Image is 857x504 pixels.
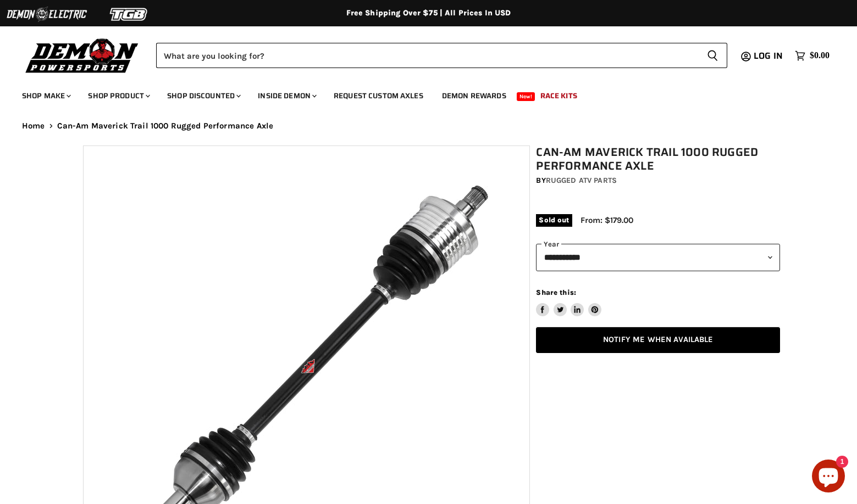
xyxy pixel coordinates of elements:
[536,145,780,173] h1: Can-Am Maverick Trail 1000 Rugged Performance Axle
[809,460,848,495] inbox-online-store-chat: Shopify online store chat
[546,176,617,185] a: Rugged ATV Parts
[434,85,515,107] a: Demon Rewards
[88,4,170,25] img: TGB Logo 2
[156,43,727,68] form: Product
[22,121,45,131] a: Home
[580,215,633,225] span: From: $179.00
[536,288,601,317] aside: Share this:
[14,80,827,107] ul: Main menu
[536,175,780,187] div: by
[698,43,727,68] button: Search
[810,51,830,61] span: $0.00
[789,48,835,64] a: $0.00
[517,92,535,101] span: New!
[57,121,274,131] span: Can-Am Maverick Trail 1000 Rugged Performance Axle
[80,85,157,107] a: Shop Product
[536,244,780,271] select: year
[14,85,78,107] a: Shop Make
[325,85,432,107] a: Request Custom Axles
[22,36,142,75] img: Demon Powersports
[250,85,323,107] a: Inside Demon
[536,214,572,226] span: Sold out
[749,51,789,61] a: Log in
[156,43,698,68] input: Search
[159,85,247,107] a: Shop Discounted
[532,85,585,107] a: Race Kits
[5,4,88,25] img: Demon Electric Logo 2
[536,288,576,296] span: Share this:
[754,49,783,63] span: Log in
[536,327,780,353] a: Notify Me When Available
